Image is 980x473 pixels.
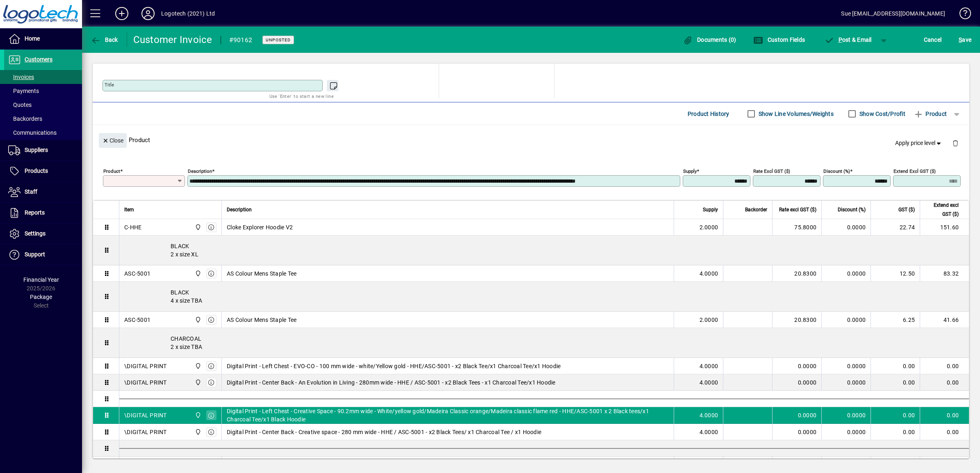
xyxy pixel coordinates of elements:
div: C-HHE [124,223,141,231]
div: 0.0000 [777,362,816,370]
a: Reports [4,203,82,223]
div: 20.8300 [777,316,816,324]
td: 83.32 [920,265,969,282]
span: ost & Email [824,36,872,43]
span: Product [914,107,947,120]
a: Staff [4,182,82,202]
div: 75.8000 [777,223,816,231]
a: Settings [4,224,82,244]
td: 0.0000 [821,358,871,374]
span: Products [25,167,48,174]
span: AS Colour Mens Staple Tee [227,269,296,278]
span: Discount (%) [838,205,866,214]
td: 0.00 [871,407,920,424]
td: 0.00 [871,374,920,391]
td: 0.0000 [821,407,871,424]
span: Unposted [266,37,291,43]
span: Settings [25,230,46,237]
span: Digital Print - Left Chest - Creative Space - 90.2mm wide - White/yellow gold/Madeira Classic ora... [227,407,669,423]
span: Back [91,36,118,43]
td: 0.00 [871,424,920,440]
span: Central [193,378,202,387]
span: Communications [8,129,57,136]
td: 0.0000 [821,374,871,391]
app-page-header-button: Close [97,136,129,144]
div: ASC-5001 [124,269,150,278]
mat-hint: Use 'Enter' to start a new line [269,91,334,101]
span: Reports [25,209,45,216]
a: Products [4,161,82,181]
td: 12.50 [871,265,920,282]
a: Payments [4,84,82,98]
span: Central [193,428,202,437]
div: 0.0000 [777,428,816,436]
span: Extend excl GST ($) [925,201,959,219]
span: S [959,36,962,43]
span: 4.0000 [700,362,718,370]
span: Item [124,205,134,214]
label: Show Line Volumes/Weights [757,110,834,118]
span: 4.0000 [700,428,718,436]
div: 0.0000 [777,411,816,419]
span: Digital Print - Left Chest - EVO-CO - 100 mm wide - white/Yellow gold - HHE/ASC-5001 - x2 Black T... [227,362,561,370]
button: Back [89,32,120,47]
span: Home [25,35,40,42]
td: 0.00 [920,407,969,424]
span: Documents (0) [683,36,736,43]
label: Show Cost/Profit [858,110,905,118]
span: 2.0000 [700,223,718,231]
span: GST ($) [898,205,915,214]
button: Apply price level [892,136,946,151]
button: Close [99,133,127,148]
td: 0.00 [871,358,920,374]
span: Product History [688,107,729,120]
span: Quotes [8,102,32,108]
div: #90162 [229,34,253,47]
button: Save [957,32,973,47]
mat-label: Product [103,168,120,174]
span: Staff [25,188,37,195]
span: Suppliers [25,147,48,153]
td: 6.25 [871,312,920,328]
span: Custom Fields [753,36,805,43]
div: Logotech (2021) Ltd [161,7,215,20]
td: 0.0000 [821,424,871,440]
td: 0.00 [920,374,969,391]
mat-label: Extend excl GST ($) [893,168,936,174]
span: Customers [25,56,52,63]
div: CHARCOAL 2 x size TBA [119,328,969,358]
a: Suppliers [4,140,82,161]
div: \DIGITAL PRINT [124,362,167,370]
td: 0.00 [920,358,969,374]
div: \DIGITAL PRINT [124,378,167,387]
div: \DIGITAL PRINT [124,428,167,436]
span: Rate excl GST ($) [779,205,816,214]
mat-label: Description [188,168,212,174]
span: Close [102,134,123,147]
td: 100.00 [920,457,969,473]
span: Invoices [8,74,34,80]
div: BLACK 2 x size XL [119,235,969,265]
button: Profile [135,6,161,21]
td: 0.0000 [821,457,871,473]
span: AS Colour Mens Staple Tee [227,316,296,324]
span: Support [25,251,45,258]
a: Invoices [4,70,82,84]
span: Digital Print - Center Back - Creative space - 280 mm wide - HHE / ASC-5001 - x2 Black Tees/ x1 C... [227,428,541,436]
span: P [839,36,842,43]
button: Add [109,6,135,21]
td: 0.0000 [821,265,871,282]
mat-label: Supply [683,168,697,174]
button: Post & Email [820,32,876,47]
span: Supply [703,205,718,214]
button: Product History [684,106,733,121]
span: Central [193,362,202,371]
td: 15.00 [871,457,920,473]
td: 151.60 [920,219,969,235]
span: Apply price level [895,139,943,147]
span: Central [193,269,202,278]
span: Cloke Explorer Hoodie V2 [227,223,293,231]
div: Customer Invoice [133,33,212,46]
span: Central [193,411,202,420]
mat-label: Discount (%) [823,168,850,174]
